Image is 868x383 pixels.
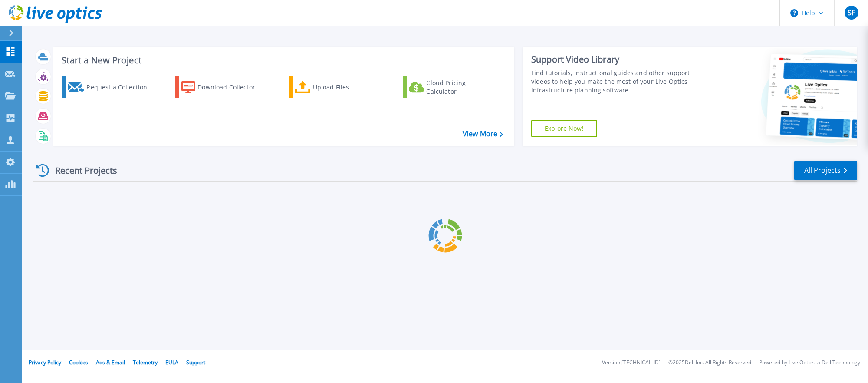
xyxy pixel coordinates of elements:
[668,360,751,366] li: © 2025 Dell Inc. All Rights Reserved
[86,79,156,96] div: Request a Collection
[848,9,855,16] span: SF
[313,79,382,96] div: Upload Files
[175,76,272,98] a: Download Collector
[186,359,205,366] a: Support
[133,359,158,366] a: Telemetry
[69,359,88,366] a: Cookies
[759,360,860,366] li: Powered by Live Optics, a Dell Technology
[531,54,702,65] div: Support Video Library
[531,69,702,95] div: Find tutorials, instructional guides and other support videos to help you make the most of your L...
[426,79,496,96] div: Cloud Pricing Calculator
[33,160,129,181] div: Recent Projects
[197,79,267,96] div: Download Collector
[62,56,503,65] h3: Start a New Project
[62,76,158,98] a: Request a Collection
[29,359,61,366] a: Privacy Policy
[165,359,178,366] a: EULA
[463,130,503,138] a: View More
[289,76,386,98] a: Upload Files
[96,359,125,366] a: Ads & Email
[403,76,500,98] a: Cloud Pricing Calculator
[602,360,661,366] li: Version: [TECHNICAL_ID]
[531,120,597,137] a: Explore Now!
[794,161,857,180] a: All Projects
